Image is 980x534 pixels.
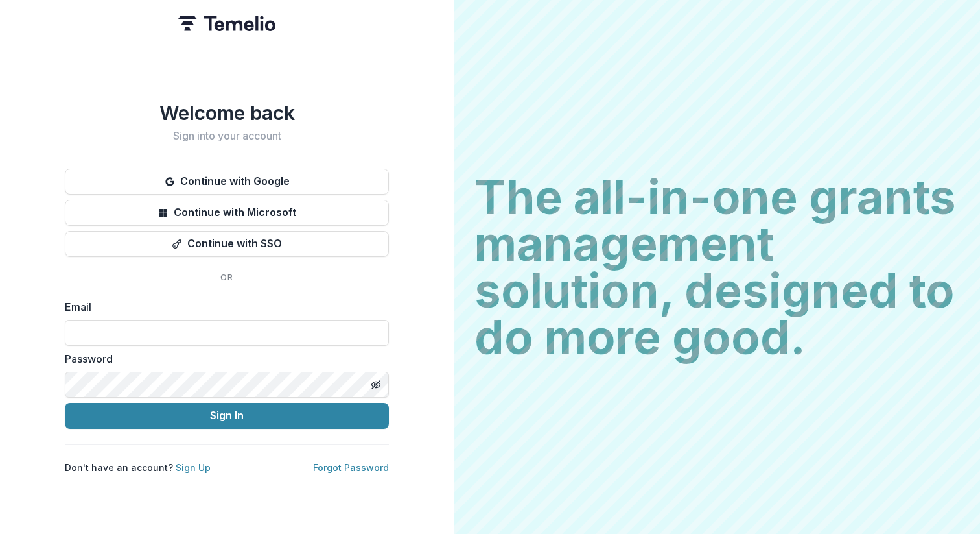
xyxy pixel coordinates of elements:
button: Continue with Google [65,169,389,195]
p: Don't have an account? [65,461,211,474]
a: Sign Up [176,462,211,473]
label: Password [65,351,381,367]
button: Continue with Microsoft [65,200,389,226]
button: Continue with SSO [65,231,389,257]
button: Sign In [65,403,389,429]
img: Temelio [178,16,275,31]
label: Email [65,299,381,315]
a: Forgot Password [313,462,389,473]
h1: Welcome back [65,101,389,125]
button: Toggle password visibility [366,374,386,395]
h2: Sign into your account [65,130,389,142]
